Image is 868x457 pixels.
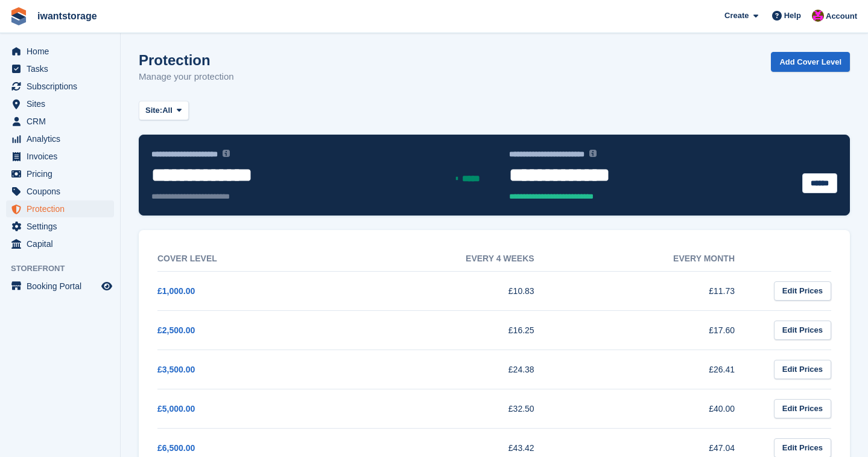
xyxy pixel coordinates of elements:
[27,165,99,182] span: Pricing
[157,246,358,272] th: Cover Level
[27,95,99,112] span: Sites
[6,278,114,295] a: menu
[6,95,114,112] a: menu
[774,281,831,301] a: Edit Prices
[6,183,114,200] a: menu
[223,150,230,157] img: icon-info-grey-7440780725fd019a000dd9b08b2336e03edf1995a4989e88bcd33f0948082b44.svg
[774,360,831,380] a: Edit Prices
[784,10,801,22] span: Help
[27,235,99,252] span: Capital
[27,218,99,235] span: Settings
[145,104,162,117] span: Site:
[589,150,597,157] img: icon-info-grey-7440780725fd019a000dd9b08b2336e03edf1995a4989e88bcd33f0948082b44.svg
[771,52,850,72] a: Add Cover Level
[157,404,195,414] a: £5,000.00
[724,10,749,22] span: Create
[358,389,558,428] td: £32.50
[157,365,195,374] a: £3,500.00
[27,43,99,60] span: Home
[27,200,99,217] span: Protection
[6,60,114,77] a: menu
[559,246,759,272] th: Every month
[774,321,831,340] a: Edit Prices
[157,286,195,296] a: £1,000.00
[27,278,99,295] span: Booking Portal
[162,104,173,117] span: All
[6,130,114,147] a: menu
[559,271,759,310] td: £11.73
[10,7,28,25] img: stora-icon-8386f47178a22dfd0bd8f6a31ec36ba5ce8667c1dd55bd0f319d3a0aa187defe.svg
[559,389,759,428] td: £40.00
[27,78,99,95] span: Subscriptions
[27,60,99,77] span: Tasks
[139,70,234,84] p: Manage your protection
[6,218,114,235] a: menu
[812,10,824,22] img: Jonathan
[6,78,114,95] a: menu
[6,235,114,252] a: menu
[6,113,114,130] a: menu
[6,43,114,60] a: menu
[6,148,114,165] a: menu
[6,200,114,217] a: menu
[6,165,114,182] a: menu
[559,310,759,350] td: £17.60
[139,101,189,121] button: Site: All
[100,279,114,293] a: Preview store
[358,350,558,389] td: £24.38
[774,399,831,419] a: Edit Prices
[559,350,759,389] td: £26.41
[27,130,99,147] span: Analytics
[826,10,857,22] span: Account
[33,6,102,26] a: iwantstorage
[358,271,558,310] td: £10.83
[139,52,234,68] h1: Protection
[157,443,195,453] a: £6,500.00
[11,263,120,275] span: Storefront
[157,325,195,335] a: £2,500.00
[27,148,99,165] span: Invoices
[358,246,558,272] th: Every 4 weeks
[358,310,558,350] td: £16.25
[27,113,99,130] span: CRM
[27,183,99,200] span: Coupons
